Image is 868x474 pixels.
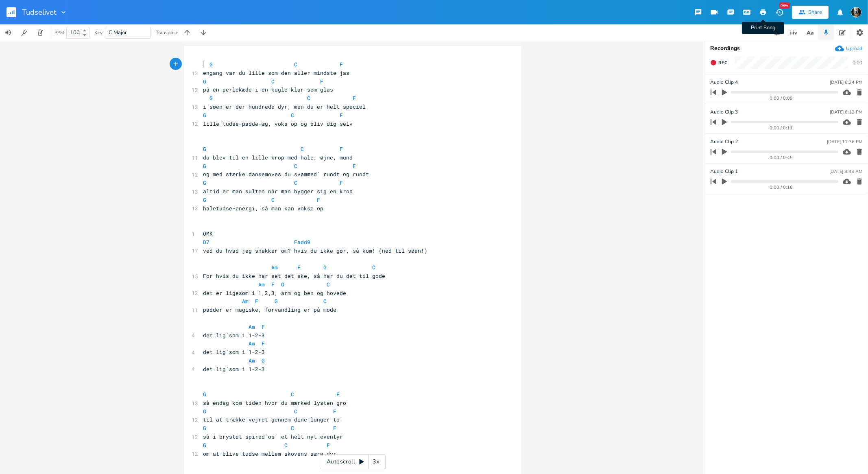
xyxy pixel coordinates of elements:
[830,80,862,85] div: [DATE] 6:24 PM
[334,424,337,432] span: F
[156,30,178,35] div: Transpose
[324,297,327,305] span: C
[710,46,863,51] div: Recordings
[203,272,386,280] span: For hvis du ikke har set det ske, så har du det til gode
[272,196,275,203] span: C
[203,332,265,339] span: det lig´som i 1-2-3
[203,416,340,423] span: til at trække vejret gennem dine lunger to
[340,145,343,153] span: F
[242,297,249,305] span: Am
[285,441,288,449] span: C
[203,205,324,212] span: haletudse-energi, så man kan vokse op
[707,56,731,69] button: Rec
[710,138,738,146] span: Audio Clip 2
[710,168,738,175] span: Audio Clip 1
[835,44,862,53] button: Upload
[337,391,340,398] span: F
[294,408,298,415] span: C
[203,170,369,178] span: og med stærke dansemoves du svømmed´ rundt og rundt
[846,45,862,52] div: Upload
[779,2,790,9] div: New
[203,111,207,119] span: G
[262,340,265,347] span: F
[294,61,298,68] span: C
[320,454,386,469] div: Autoscroll
[808,9,822,16] div: Share
[710,108,738,116] span: Audio Clip 3
[255,297,259,305] span: F
[369,454,383,469] div: 3x
[109,29,127,36] span: C Major
[291,111,294,119] span: C
[851,7,861,17] img: Nanna Mathilde Bugge
[203,399,347,406] span: så endag kom tiden hvor du mærked lysten gro
[203,196,207,203] span: G
[294,162,298,170] span: C
[308,94,311,102] span: C
[203,162,207,170] span: G
[830,110,862,114] div: [DATE] 6:12 PM
[724,185,838,190] div: 0:00 / 0:16
[340,61,343,68] span: F
[203,391,207,398] span: G
[827,140,862,144] div: [DATE] 11:36 PM
[262,323,265,330] span: F
[718,60,727,66] span: Rec
[317,196,321,203] span: F
[275,297,278,305] span: G
[203,188,353,195] span: altid er man sulten når man bygger sig en krop
[203,86,334,93] span: på en perlekæde i en kugle klar som glas
[353,162,356,170] span: F
[291,424,294,432] span: C
[249,323,255,330] span: Am
[203,154,353,161] span: du blev til en lille krop med hale, øjne, mund
[755,5,771,20] button: Print Song
[792,6,829,19] button: Share
[210,94,213,102] span: G
[203,103,366,110] span: i søen er der hundrede dyr, men du er helt speciel
[724,96,838,100] div: 0:00 / 0:09
[203,230,213,237] span: OMK
[203,69,350,76] span: engang var du lille som den aller mindste jas
[272,78,275,85] span: C
[272,281,275,288] span: F
[203,120,353,127] span: lille tudse-padde-æg, voks op og bliv dig selv
[294,179,298,186] span: C
[203,433,343,440] span: så i brystet spired´os´ et helt nyt eventyr
[340,111,343,119] span: F
[327,281,330,288] span: C
[203,78,207,85] span: G
[710,79,738,86] span: Audio Clip 4
[203,365,265,373] span: det lig´som i 1-2-3
[324,264,327,271] span: G
[294,238,311,246] span: Fadd9
[272,264,278,271] span: Am
[203,289,347,297] span: det er ligesom i 1,2,3, arm og ben og hovede
[203,424,207,432] span: G
[340,179,343,186] span: F
[203,247,428,254] span: ved du hvad jeg snakker om? hvis du ikke gør, så kom! (ned til søen!)
[327,441,330,449] span: F
[724,155,838,160] div: 0:00 / 0:45
[291,391,294,398] span: C
[249,357,255,364] span: Am
[249,340,255,347] span: Am
[203,441,207,449] span: G
[203,179,207,186] span: G
[259,281,265,288] span: Am
[321,78,324,85] span: F
[203,348,265,356] span: det lig´som i 1-2-3
[203,306,337,313] span: padder er magiske, forvandling er på mode
[853,60,862,65] div: 0:00
[210,61,213,68] span: G
[262,357,265,364] span: G
[771,5,787,20] button: New
[203,450,337,457] span: om at blive tudse mellem skovens sære dyr
[55,31,64,35] div: BPM
[94,30,103,35] div: Key
[203,408,207,415] span: G
[373,264,376,271] span: C
[203,238,210,246] span: D7
[298,264,301,271] span: F
[829,169,862,174] div: [DATE] 8:43 AM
